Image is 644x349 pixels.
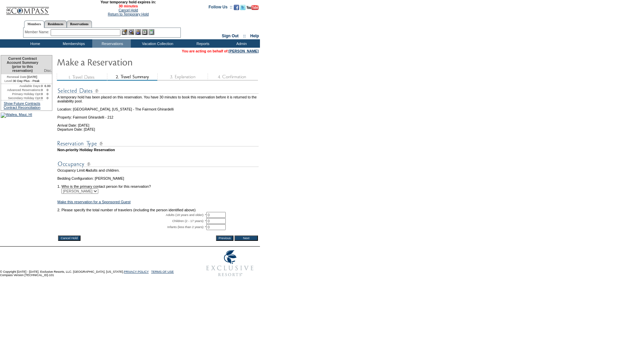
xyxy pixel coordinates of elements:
img: View [128,29,134,35]
span: 30 minutes [53,4,204,8]
img: step2_state2.gif [107,74,157,81]
span: Disc. [44,69,52,73]
td: Adults (18 years and older): * [57,212,206,218]
img: b_calculator.gif [149,29,154,35]
a: Members [24,20,45,28]
img: subTtlResType.gif [57,139,259,148]
td: Reports [183,39,221,48]
td: 0 [41,92,43,96]
img: Reservations [142,29,148,35]
td: Non-priority Holiday Reservation [57,148,259,152]
div: Member Name: [25,29,51,35]
td: Memberships [54,39,92,48]
a: Cancel Hold [118,8,138,12]
a: Residences [44,20,67,28]
a: [PERSON_NAME] [229,49,259,53]
td: Follow Us :: [209,4,232,12]
td: Current Contract Account Summary (prior to this reservation) [1,55,43,74]
td: Advanced Reservations: [1,88,41,92]
img: Become our fan on Facebook [234,5,239,10]
img: subTtlOccupancy.gif [57,160,259,168]
a: Become our fan on Facebook [234,7,239,11]
td: 6.00 [43,84,52,88]
a: Return to Temporary Hold [108,12,149,16]
td: Occupancy Limit: adults and children. [57,168,259,172]
span: Renewal Date: [7,75,27,79]
td: Bedding Configuration: [PERSON_NAME] [57,176,259,180]
td: Property: Fairmont Ghirardelli - 212 [57,111,259,119]
a: Show Future Contracts [4,101,40,105]
a: Contract Reconciliation [4,105,41,110]
input: Next [234,235,258,241]
a: PRIVACY POLICY [124,270,149,273]
a: Subscribe to our YouTube Channel [247,7,259,11]
a: Follow us on Twitter [240,7,246,11]
td: 0 [43,88,52,92]
img: Follow us on Twitter [240,5,246,10]
td: 1. Who is the primary contact person for this reservation? [57,180,259,188]
span: 4 [86,168,88,172]
img: Impersonate [135,29,141,35]
td: Admin [221,39,260,48]
td: Primary Holiday Opt: [1,92,41,96]
img: step1_state3.gif [57,74,107,81]
td: Arrival Date: [DATE] [57,119,259,127]
a: Help [250,34,259,38]
img: Subscribe to our YouTube Channel [247,5,259,10]
a: TERMS OF USE [151,270,174,273]
td: Infants (less than 2 years): * [57,224,206,230]
input: Cancel Hold [58,235,80,241]
img: Wailea, Maui, HI [1,113,32,118]
td: Departure Date: [DATE] [57,127,259,131]
span: :: [243,34,246,38]
a: Sign Out [222,34,238,38]
img: Compass Home [6,1,49,15]
td: A temporary hold has been placed on this reservation. You have 30 minutes to book this reservatio... [57,95,259,103]
a: Reservations [67,20,92,28]
td: 0 [41,84,43,88]
img: Make Reservation [57,55,191,69]
td: 30 Day Plus - Peak [1,79,43,84]
td: [DATE] [1,74,43,79]
td: Location: [GEOGRAPHIC_DATA], [US_STATE] - The Fairmont Ghirardelli [57,103,259,111]
span: Level: [4,79,13,83]
img: Exclusive Resorts [200,247,260,280]
td: Secondary Holiday Opt: [1,96,41,100]
td: 0 [43,92,52,96]
input: Previous [216,235,233,241]
td: 0 [41,88,43,92]
img: step4_state1.gif [208,74,258,81]
td: 2. Please specify the total number of travelers (including the person identified above) [57,208,259,212]
img: step3_state1.gif [157,74,208,81]
td: Home [15,39,54,48]
td: 0 [43,96,52,100]
img: b_edit.gif [122,29,127,35]
td: Children (2 - 17 years): * [57,218,206,224]
td: Reservations [92,39,131,48]
span: You are acting on behalf of: [182,49,259,53]
td: Available Days: [1,84,41,88]
td: Vacation Collection [131,39,183,48]
td: 0 [41,96,43,100]
img: subTtlSelectedDates.gif [57,87,259,95]
a: Make this reservation for a Sponsored Guest [57,200,130,204]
